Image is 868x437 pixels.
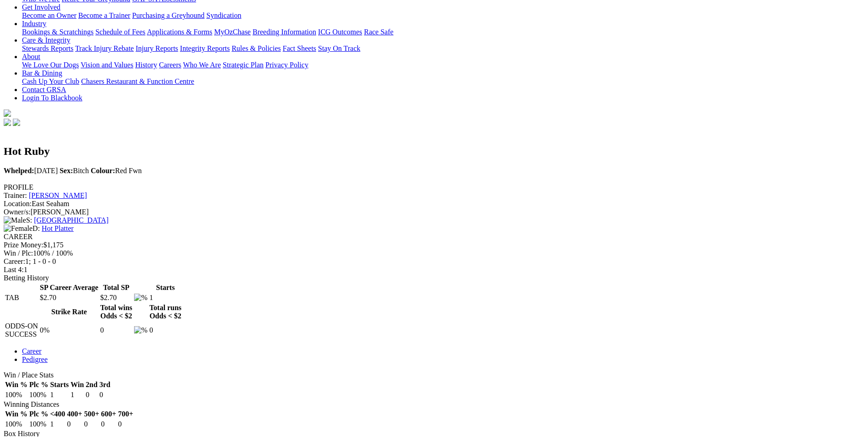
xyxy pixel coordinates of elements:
h2: Hot Ruby [4,145,864,158]
a: Careers [159,61,181,69]
th: Strike Rate [39,303,99,321]
a: Privacy Policy [265,61,308,69]
div: 1 [4,266,864,274]
td: 0 [84,420,100,429]
th: Total runs Odds < $2 [149,303,182,321]
span: S: [4,216,32,224]
td: 0 [118,420,134,429]
td: 1 [49,420,65,429]
a: Become a Trainer [78,11,130,19]
td: 1 [149,293,182,302]
div: Industry [22,28,864,36]
a: Bookings & Scratchings [22,28,93,36]
div: Get Involved [22,11,864,20]
span: Bitch [59,167,89,175]
a: Contact GRSA [22,86,66,93]
span: Owner/s: [4,208,31,216]
td: 0 [100,322,133,339]
a: Integrity Reports [180,44,230,52]
th: 600+ [101,410,117,419]
div: CAREER [4,233,864,241]
a: Care & Integrity [22,36,70,44]
td: $2.70 [39,293,99,302]
a: We Love Our Dogs [22,61,79,69]
a: MyOzChase [214,28,251,36]
a: Rules & Policies [232,44,281,52]
a: Chasers Restaurant & Function Centre [81,77,194,85]
a: Track Injury Rebate [75,44,134,52]
td: 1 [49,390,69,399]
a: Strategic Plan [223,61,264,69]
th: Plc % [29,380,49,389]
img: % [134,294,147,302]
td: 1 [70,390,84,399]
a: Injury Reports [135,44,178,52]
a: Pedigree [22,355,48,363]
a: About [22,53,40,60]
td: 0 [99,390,111,399]
th: Total SP [100,283,133,292]
th: <400 [49,410,65,419]
div: 1; 1 - 0 - 0 [4,257,864,266]
span: Career: [4,257,25,265]
b: Whelped: [4,167,34,175]
a: Become an Owner [22,11,76,19]
img: logo-grsa-white.png [4,109,11,117]
a: Fact Sheets [283,44,316,52]
b: Colour: [91,167,115,175]
img: twitter.svg [13,119,20,126]
div: Win / Place Stats [4,371,864,379]
td: $2.70 [100,293,133,302]
td: 0 [149,322,182,339]
td: 0 [67,420,83,429]
img: % [134,326,147,334]
td: TAB [5,293,38,302]
a: History [135,61,157,69]
td: 100% [5,390,28,399]
a: Bar & Dining [22,69,62,77]
div: About [22,61,864,69]
span: Prize Money: [4,241,43,249]
a: Hot Platter [42,224,74,232]
div: PROFILE [4,183,864,191]
b: Sex: [59,167,73,175]
div: [PERSON_NAME] [4,208,864,216]
a: Vision and Values [81,61,133,69]
a: Stewards Reports [22,44,73,52]
div: $1,175 [4,241,864,249]
th: Plc % [29,410,49,419]
a: Purchasing a Greyhound [132,11,205,19]
th: Win % [5,410,28,419]
span: D: [4,224,40,232]
a: Stay On Track [318,44,360,52]
th: Starts [149,283,182,292]
th: Starts [49,380,69,389]
span: Trainer: [4,191,27,199]
th: 500+ [84,410,100,419]
td: 100% [29,390,49,399]
div: Bar & Dining [22,77,864,86]
th: SP Career Average [39,283,99,292]
a: Login To Blackbook [22,94,82,102]
div: East Seaham [4,200,864,208]
span: Last 4: [4,266,24,273]
div: Winning Distances [4,400,864,409]
td: 100% [5,420,28,429]
a: Applications & Forms [147,28,212,36]
td: 0 [101,420,117,429]
a: Career [22,347,42,355]
th: 700+ [118,410,134,419]
div: Betting History [4,274,864,282]
th: 2nd [85,380,98,389]
span: Win / Plc: [4,249,33,257]
th: 3rd [99,380,111,389]
a: Schedule of Fees [95,28,145,36]
a: Cash Up Your Club [22,77,79,85]
span: Location: [4,200,32,208]
span: Red Fwn [91,167,142,175]
div: Care & Integrity [22,44,864,53]
th: Total wins Odds < $2 [100,303,133,321]
img: facebook.svg [4,119,11,126]
td: 0% [39,322,99,339]
a: [GEOGRAPHIC_DATA] [34,216,108,224]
